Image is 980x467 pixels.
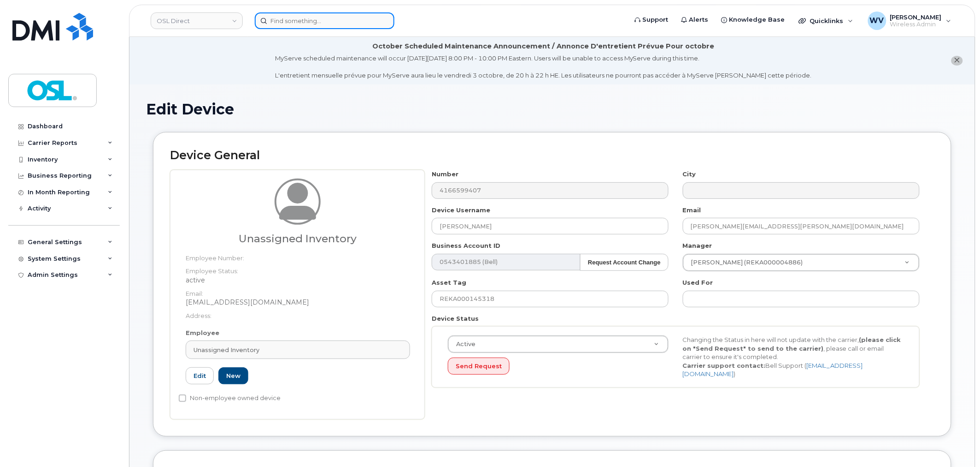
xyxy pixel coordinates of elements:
[432,314,479,323] label: Device Status
[186,341,410,359] a: Unassigned Inventory
[451,340,475,348] span: Active
[448,358,510,375] button: Send Request
[186,249,410,263] dt: Employee Number:
[683,254,919,271] a: [PERSON_NAME] (REKA000004886)
[432,241,500,250] label: Business Account ID
[186,262,410,275] dt: Employee Status:
[218,367,248,384] a: New
[186,367,214,384] a: Edit
[682,336,901,352] strong: (please click on "Send Request" to send to the carrier)
[186,307,410,320] dt: Address:
[432,170,458,179] label: Number
[686,258,803,267] span: [PERSON_NAME] (REKA000004886)
[448,336,668,353] a: Active
[683,206,701,215] label: Email
[179,395,186,402] input: Non-employee owned device
[951,56,963,66] button: close notification
[186,329,219,337] label: Employee
[683,278,713,287] label: Used For
[194,346,259,354] span: Unassigned Inventory
[683,241,712,250] label: Manager
[186,298,410,307] dd: [EMAIL_ADDRESS][DOMAIN_NAME]
[186,285,410,298] dt: Email:
[682,362,765,369] strong: Carrier support contact:
[373,42,715,51] div: October Scheduled Maintenance Announcement / Annonce D'entretient Prévue Pour octobre
[580,254,669,271] button: Request Account Change
[170,149,934,162] h2: Device General
[588,259,661,266] strong: Request Account Change
[186,233,410,245] h3: Unassigned Inventory
[675,335,910,378] div: Changing the Status in here will not update with the carrier, , please call or email carrier to e...
[682,362,863,378] a: [EMAIL_ADDRESS][DOMAIN_NAME]
[683,170,696,179] label: City
[275,54,812,80] div: MyServe scheduled maintenance will occur [DATE][DATE] 8:00 PM - 10:00 PM Eastern. Users will be u...
[432,278,466,287] label: Asset Tag
[146,101,958,117] h1: Edit Device
[179,393,281,404] label: Non-employee owned device
[432,206,490,215] label: Device Username
[186,275,410,285] dd: active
